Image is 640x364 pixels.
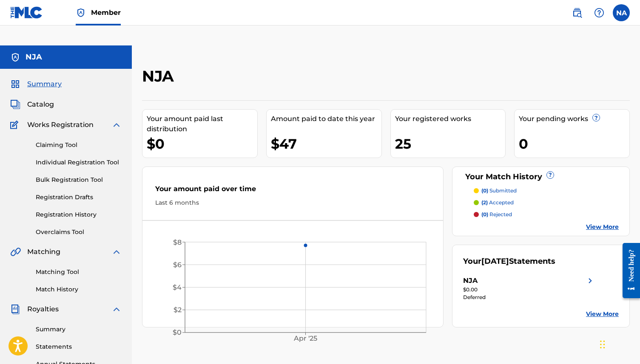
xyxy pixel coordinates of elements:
div: 25 [395,134,506,153]
a: NJAright chevron icon$0.00Deferred [463,276,595,301]
img: expand [111,304,122,314]
tspan: Apr '25 [293,334,317,342]
a: View More [586,223,619,231]
div: Your registered works [395,114,506,124]
img: Works Registration [10,120,21,130]
img: expand [111,120,122,130]
img: MLC Logo [10,6,43,19]
a: Overclaims Tool [36,228,122,237]
tspan: $8 [173,238,182,246]
div: Last 6 months [155,198,430,207]
a: (0) submitted [474,187,619,195]
span: Royalties [27,304,59,314]
img: Accounts [10,52,20,62]
a: CatalogCatalog [10,99,54,110]
div: Your amount paid last distribution [147,114,257,134]
div: User Menu [613,4,630,21]
p: submitted [481,187,517,195]
div: 0 [519,134,629,153]
div: Drag [600,332,605,357]
span: Catalog [27,99,54,110]
a: Summary [36,325,122,334]
div: Your Statements [463,256,555,267]
img: Top Rightsholder [76,8,86,18]
a: Individual Registration Tool [36,158,122,167]
span: ? [593,114,600,121]
tspan: $0 [173,328,182,336]
div: Your pending works [519,114,629,124]
a: Statements [36,342,122,351]
span: (0) [481,211,488,217]
p: rejected [481,211,512,218]
a: Match History [36,285,122,294]
iframe: Resource Center [616,236,640,305]
a: View More [586,310,619,319]
img: right chevron icon [585,276,595,286]
a: Bulk Registration Tool [36,175,122,184]
a: Registration History [36,210,122,219]
span: ? [547,172,554,178]
img: Summary [10,79,20,89]
div: $0 [147,134,257,153]
tspan: $4 [173,283,182,291]
div: Amount paid to date this year [271,114,381,124]
span: Member [91,8,121,17]
div: Deferred [463,293,595,301]
img: expand [111,247,122,257]
span: [DATE] [481,257,509,266]
span: Works Registration [27,120,94,130]
div: Your amount paid over time [155,184,430,198]
a: Registration Drafts [36,193,122,202]
a: Claiming Tool [36,141,122,150]
a: Public Search [569,4,586,21]
tspan: $2 [174,306,182,314]
div: $0.00 [463,286,595,293]
h2: NJA [142,67,178,86]
span: Matching [27,247,60,257]
a: (2) accepted [474,199,619,206]
iframe: Chat Widget [597,323,640,364]
div: $47 [271,134,381,153]
img: Matching [10,247,21,257]
h5: NJA [26,52,42,62]
img: Catalog [10,99,20,110]
span: Summary [27,79,62,89]
img: search [572,8,582,18]
div: Help [591,4,608,21]
tspan: $6 [173,261,182,269]
span: (0) [481,187,488,194]
img: Royalties [10,304,20,314]
a: Matching Tool [36,268,122,277]
span: (2) [481,199,488,206]
div: NJA [463,276,478,286]
p: accepted [481,199,514,206]
a: (0) rejected [474,211,619,218]
div: Your Match History [463,171,619,183]
img: help [594,8,604,18]
a: SummarySummary [10,79,62,89]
